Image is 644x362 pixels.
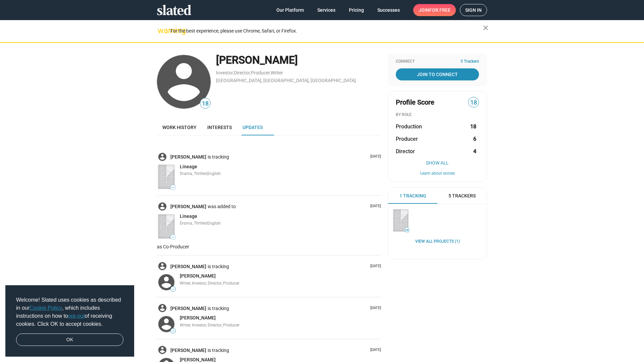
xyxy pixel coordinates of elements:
span: for free [429,4,450,16]
span: Services [317,4,335,16]
a: Lineage [180,164,197,170]
span: English [207,171,221,176]
span: English [207,221,221,226]
div: BY ROLE [396,112,479,118]
span: , [250,71,251,75]
span: — [171,329,175,333]
mat-icon: close [482,24,490,32]
span: | [206,171,207,176]
span: Join [419,4,450,16]
a: View all Projects (1) [415,239,460,244]
a: Cookie Policy [30,305,62,311]
p: as Co-Producer [157,244,381,250]
a: opt-out [68,313,85,319]
p: [DATE] [368,154,381,159]
span: Lineage [180,164,197,169]
span: Drama, Thriller [180,221,206,226]
span: 5 Trackers [461,59,479,64]
span: Production [396,123,422,130]
span: 18 [200,99,210,108]
span: Interests [207,125,232,130]
span: Updates [243,125,263,130]
span: Our Platform [276,4,304,16]
a: Interests [202,119,237,135]
span: , [270,71,271,75]
span: Pricing [349,4,364,16]
a: Producer [251,70,270,75]
div: Connect [396,59,479,64]
p: [DATE] [368,204,381,209]
a: [PERSON_NAME] [170,347,208,354]
span: — [171,235,175,239]
a: Updates [237,119,268,135]
mat-icon: warning [158,26,166,35]
span: 1 Tracking [399,193,426,199]
a: [PERSON_NAME] [180,273,216,279]
span: | [206,221,207,226]
p: [DATE] [368,306,381,311]
span: , [233,71,234,75]
span: is tracking [208,154,230,160]
span: is tracking [208,263,230,270]
a: [PERSON_NAME] [170,263,208,270]
button: Show All [396,160,479,166]
div: cookieconsent [5,285,134,357]
span: is tracking [208,347,230,354]
a: Successes [372,4,405,16]
a: Director [234,70,250,75]
p: [DATE] [368,348,381,353]
a: Writer [271,70,283,75]
span: 18 [469,98,479,107]
a: Joinfor free [413,4,456,16]
strong: 4 [473,148,476,155]
span: Drama, Thriller [180,171,206,176]
a: dismiss cookie message [16,334,123,346]
span: Join To Connect [397,68,478,80]
span: Profile Score [396,98,434,107]
span: Successes [377,4,400,16]
a: Services [312,4,341,16]
span: 26 [405,228,409,232]
p: [DATE] [368,264,381,269]
a: Lineage [180,213,197,220]
span: Work history [162,125,197,130]
a: Work history [157,119,202,135]
span: — [171,186,175,189]
a: Join To Connect [396,68,479,80]
span: Director [396,148,415,155]
a: [PERSON_NAME] [170,203,208,210]
a: Pricing [343,4,369,16]
span: Writer, Investor, Director, Producer [180,323,239,327]
strong: 6 [473,135,476,142]
div: For the best experience, please use Chrome, Safari, or Firefox. [170,26,483,36]
span: Writer, Investor, Director, Producer [180,281,239,286]
a: [PERSON_NAME] [170,154,208,160]
span: — [171,287,175,291]
span: [PERSON_NAME] [180,315,216,320]
strong: 18 [470,123,476,130]
a: [GEOGRAPHIC_DATA], [GEOGRAPHIC_DATA], [GEOGRAPHIC_DATA] [216,78,356,83]
span: 5 Trackers [448,193,476,199]
span: Sign in [465,4,482,16]
span: was added to [208,203,237,210]
span: [PERSON_NAME] [180,273,216,279]
button: Learn about scores [396,171,479,176]
a: [PERSON_NAME] [170,305,208,312]
span: is tracking [208,305,230,312]
span: Welcome! Slated uses cookies as described in our , which includes instructions on how to of recei... [16,296,123,328]
a: Our Platform [271,4,309,16]
a: Investor [216,70,233,75]
div: [PERSON_NAME] [216,53,381,67]
a: [PERSON_NAME] [180,315,216,321]
span: Lineage [180,214,197,219]
span: Producer [396,135,418,142]
a: Sign in [460,4,487,16]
